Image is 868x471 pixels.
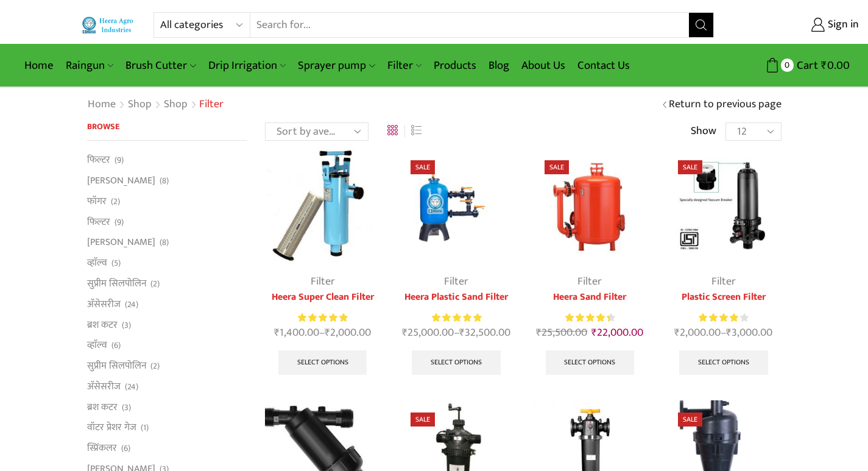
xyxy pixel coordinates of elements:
span: (24) [125,381,138,393]
a: वॉटर प्रेशर गेज [87,417,136,438]
span: ₹ [402,324,408,342]
span: (3) [122,402,131,414]
span: Browse [87,119,119,133]
a: Heera Sand Filter [532,290,647,305]
span: Cart [794,57,818,74]
div: Rated 5.00 out of 5 [298,311,347,324]
span: (3) [122,319,131,331]
bdi: 25,000.00 [402,324,454,342]
span: Sale [678,160,702,174]
a: Filter [444,272,468,291]
span: (24) [125,299,138,311]
span: Rated out of 5 [565,311,610,324]
span: Sale [411,160,435,174]
span: (2) [150,278,160,290]
bdi: 1,400.00 [274,324,319,342]
div: Rated 5.00 out of 5 [432,311,481,324]
a: Plastic Screen Filter [666,290,781,305]
div: Rated 4.00 out of 5 [699,311,748,324]
a: Shop [163,97,188,113]
a: Raingun [60,51,119,80]
a: Sprayer pump [292,51,381,80]
span: ₹ [821,56,827,75]
span: (9) [115,216,124,228]
a: Filter [577,272,602,291]
span: ₹ [459,324,465,342]
span: (6) [121,442,130,455]
a: Sign in [732,14,859,36]
nav: Breadcrumb [87,97,224,113]
a: Filter [381,51,428,80]
bdi: 0.00 [821,56,850,75]
a: Filter [711,272,736,291]
a: ब्रश कटर [87,314,118,335]
bdi: 3,000.00 [726,324,772,342]
a: व्हाॅल्व [87,253,107,274]
img: Heera Plastic Sand Filter [398,148,513,263]
a: Blog [482,51,515,80]
a: 0 Cart ₹0.00 [726,54,850,77]
a: फिल्टर [87,153,110,170]
a: Products [428,51,482,80]
span: Rated out of 5 [432,311,481,324]
a: Heera Super Clean Filter [265,290,380,305]
a: फिल्टर [87,211,110,232]
a: Select options for “Heera Sand Filter” [546,350,635,375]
a: Contact Us [571,51,636,80]
span: Rated out of 5 [699,311,738,324]
img: Heera-super-clean-filter [265,148,380,263]
span: Sale [545,160,569,174]
a: अ‍ॅसेसरीज [87,294,121,314]
span: Rated out of 5 [298,311,347,324]
span: Show [691,124,716,140]
bdi: 22,000.00 [591,324,643,342]
img: Plastic Screen Filter [666,148,781,263]
span: (9) [115,154,124,166]
span: ₹ [591,324,597,342]
a: Drip Irrigation [202,51,292,80]
bdi: 25,500.00 [536,324,587,342]
span: (2) [150,360,160,372]
a: Home [18,51,60,80]
a: Select options for “Heera Super Clean Filter” [278,350,367,375]
span: Sign in [825,17,859,33]
span: ₹ [674,324,680,342]
a: Select options for “Heera Plastic Sand Filter” [412,350,501,375]
img: Heera Sand Filter [532,148,647,263]
span: ₹ [274,324,280,342]
bdi: 32,500.00 [459,324,510,342]
span: – [666,325,781,341]
span: – [265,325,380,341]
a: Filter [311,272,335,291]
span: (8) [160,236,169,249]
a: सुप्रीम सिलपोलिन [87,273,146,294]
span: (1) [141,422,149,434]
button: Search button [689,13,713,37]
select: Shop order [265,122,369,141]
span: Sale [678,413,702,427]
a: Home [87,97,116,113]
bdi: 2,000.00 [674,324,721,342]
span: (6) [111,339,121,352]
span: (5) [111,257,121,269]
span: Sale [411,413,435,427]
a: स्प्रिंकलर [87,438,117,459]
a: ब्रश कटर [87,397,118,417]
span: 0 [781,58,794,71]
a: अ‍ॅसेसरीज [87,376,121,397]
a: Return to previous page [669,97,782,113]
bdi: 2,000.00 [325,324,371,342]
a: फॉगर [87,191,107,211]
span: – [398,325,513,341]
span: (2) [111,196,120,208]
span: ₹ [536,324,542,342]
input: Search for... [250,13,690,37]
a: [PERSON_NAME] [87,232,155,253]
a: Shop [127,97,152,113]
a: About Us [515,51,571,80]
a: Select options for “Plastic Screen Filter” [679,350,768,375]
span: (8) [160,175,169,187]
a: Brush Cutter [119,51,202,80]
a: [PERSON_NAME] [87,171,155,191]
a: व्हाॅल्व [87,335,107,356]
